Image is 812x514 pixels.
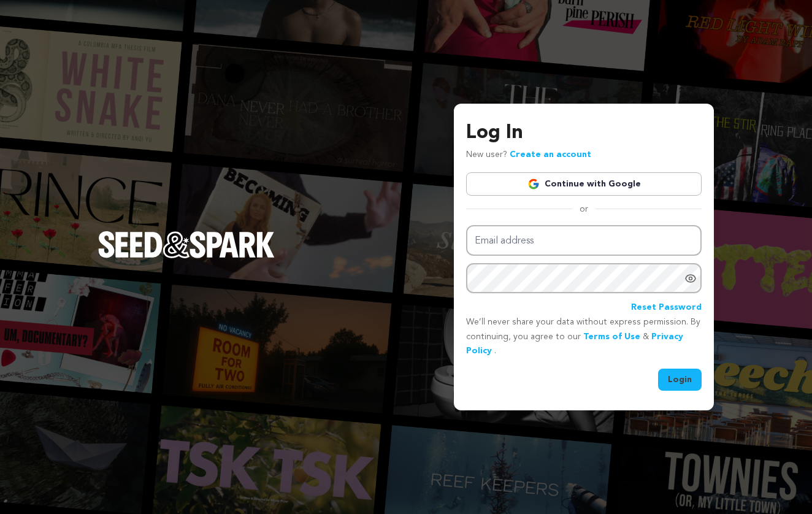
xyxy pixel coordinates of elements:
[684,272,697,285] a: Show password as plain text. Warning: this will display your password on the screen.
[527,178,540,190] img: Google logo
[98,231,275,258] img: Seed&Spark Logo
[631,301,702,315] a: Reset Password
[466,172,702,196] a: Continue with Google
[466,148,591,163] p: New user?
[98,231,275,283] a: Seed&Spark Homepage
[466,315,702,359] p: We’ll never share your data without express permission. By continuing, you agree to our & .
[583,332,640,341] a: Terms of Use
[466,225,702,256] input: Email address
[510,150,591,159] a: Create an account
[572,203,596,215] span: or
[466,118,702,148] h3: Log In
[658,369,702,391] button: Login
